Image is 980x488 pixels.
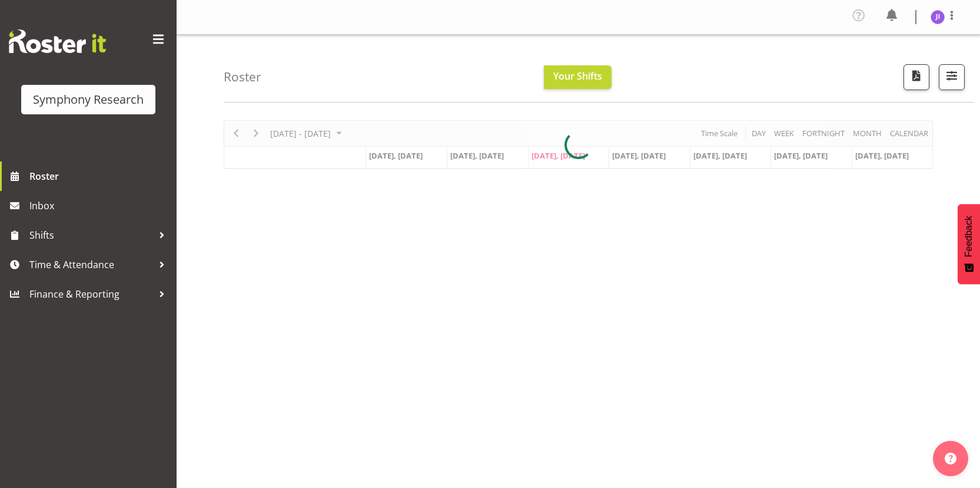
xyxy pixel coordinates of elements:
[224,70,261,84] h4: Roster
[931,10,945,24] img: jonathan-isidoro5583.jpg
[903,64,929,90] button: Download a PDF of the roster according to the set date range.
[29,226,153,244] span: Shifts
[29,256,153,273] span: Time & Attendance
[939,64,965,90] button: Filter Shifts
[544,65,612,89] button: Your Shifts
[29,197,171,215] span: Inbox
[958,204,980,284] button: Feedback - Show survey
[964,216,974,257] span: Feedback
[9,29,106,53] img: Rosterit website logo
[945,453,956,464] img: help-xxl-2.png
[553,70,602,83] span: Your Shifts
[29,167,171,185] span: Roster
[29,285,153,303] span: Finance & Reporting
[33,91,144,108] div: Symphony Research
